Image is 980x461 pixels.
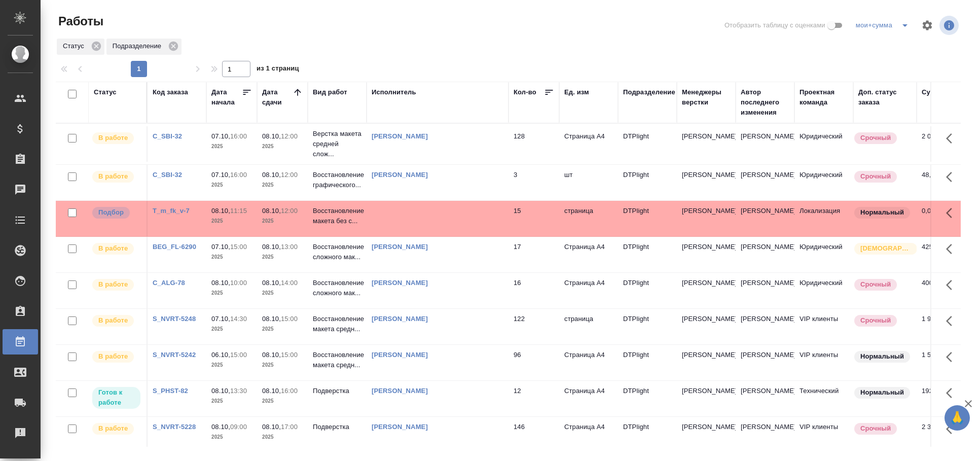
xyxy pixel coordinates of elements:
td: Страница А4 [559,273,618,308]
td: 48,00 ₽ [917,165,967,200]
td: DTPlight [618,309,677,344]
p: 2025 [211,432,252,442]
p: Срочный [860,315,891,326]
button: Здесь прячутся важные кнопки [940,165,964,189]
div: Проектная команда [800,87,848,108]
td: [PERSON_NAME] [736,237,794,272]
span: 🙏 [949,407,966,429]
td: шт [559,165,618,200]
td: 2 336,00 ₽ [917,417,967,452]
td: Страница А4 [559,381,618,416]
p: 08.10, [262,243,281,251]
a: [PERSON_NAME] [372,132,428,140]
p: 14:00 [281,279,298,287]
p: [DEMOGRAPHIC_DATA] [860,243,911,254]
p: Подбор [98,207,124,218]
td: 12 [509,381,559,416]
p: 16:00 [230,132,247,140]
div: Исполнитель выполняет работу [91,278,141,292]
div: Исполнитель [372,87,416,97]
div: Исполнитель выполняет работу [91,131,141,145]
td: страница [559,309,618,344]
p: Восстановление графического... [313,170,361,190]
p: 08.10, [262,351,281,359]
td: 3 [509,165,559,200]
a: BEG_FL-6290 [153,243,196,251]
button: Здесь прячутся важные кнопки [940,417,964,441]
p: 08.10, [211,387,230,395]
td: VIP клиенты [794,417,853,452]
p: Восстановление макета средн... [313,350,361,370]
td: DTPlight [618,345,677,380]
td: DTPlight [618,273,677,308]
p: 2025 [211,180,252,190]
p: Нормальный [860,207,904,218]
p: 2025 [262,216,303,226]
td: 2 048,00 ₽ [917,126,967,162]
p: [PERSON_NAME] [682,350,731,360]
div: Дата начала [211,87,242,108]
a: T_m_fk_v-7 [153,207,190,215]
div: Исполнитель выполняет работу [91,314,141,328]
p: [PERSON_NAME] [682,206,731,216]
a: [PERSON_NAME] [372,423,428,431]
p: 07.10, [211,171,230,179]
td: 1 536,00 ₽ [917,345,967,380]
p: 15:00 [281,315,298,323]
p: Срочный [860,279,891,290]
button: Здесь прячутся важные кнопки [940,381,964,405]
div: Исполнитель выполняет работу [91,422,141,436]
div: Подразделение [106,39,182,55]
p: 2025 [211,216,252,226]
div: Исполнитель выполняет работу [91,170,141,184]
p: Статус [63,41,88,51]
div: Сумма [922,87,943,97]
a: [PERSON_NAME] [372,243,428,251]
td: Юридический [794,165,853,200]
td: 425,00 ₽ [917,237,967,272]
a: S_NVRT-5248 [153,315,196,323]
div: split button [853,17,915,33]
p: В работе [98,315,128,326]
div: Дата сдачи [262,87,293,108]
td: [PERSON_NAME] [736,417,794,452]
p: 2025 [262,360,303,370]
td: 1 952,00 ₽ [917,309,967,344]
td: 192,00 ₽ [917,381,967,416]
span: Посмотреть информацию [939,16,961,35]
p: [PERSON_NAME] [682,422,731,432]
td: VIP клиенты [794,309,853,344]
td: [PERSON_NAME] [736,165,794,200]
p: [PERSON_NAME] [682,242,731,252]
p: Готов к работе [98,387,134,408]
p: Восстановление макета без с... [313,206,361,226]
td: DTPlight [618,201,677,236]
p: [PERSON_NAME] [682,314,731,324]
span: из 1 страниц [257,62,299,77]
td: DTPlight [618,417,677,452]
p: 2025 [211,360,252,370]
p: 08.10, [211,423,230,431]
p: 2025 [211,288,252,298]
p: 2025 [262,180,303,190]
p: В работе [98,243,128,254]
p: 2025 [211,396,252,406]
button: Здесь прячутся важные кнопки [940,273,964,297]
p: 08.10, [262,315,281,323]
p: 08.10, [262,387,281,395]
p: 15:00 [230,351,247,359]
td: 128 [509,126,559,162]
p: В работе [98,279,128,290]
p: Подверстка [313,422,361,432]
p: Срочный [860,423,891,434]
p: 13:30 [230,387,247,395]
p: 12:00 [281,207,298,215]
p: 2025 [262,432,303,442]
td: [PERSON_NAME] [736,126,794,162]
p: Восстановление макета средн... [313,314,361,334]
p: 08.10, [211,207,230,215]
p: 07.10, [211,315,230,323]
p: В работе [98,423,128,434]
td: 96 [509,345,559,380]
p: 06.10, [211,351,230,359]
